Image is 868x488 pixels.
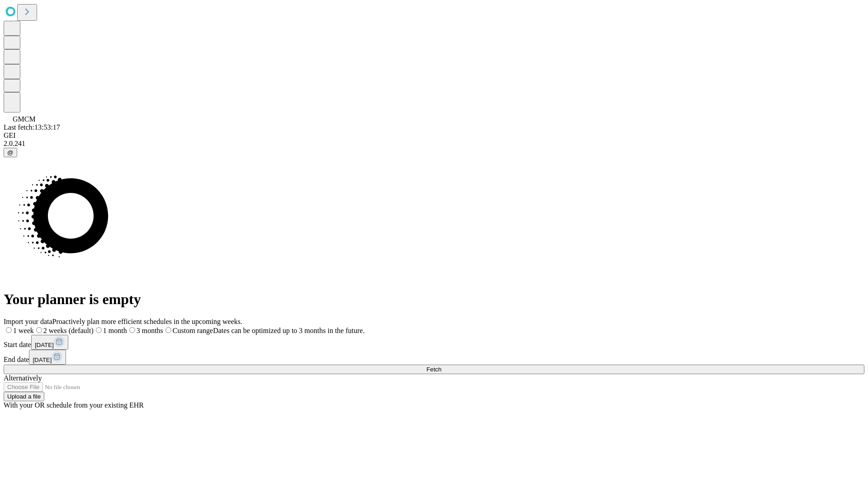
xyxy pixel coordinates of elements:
[13,327,34,334] span: 1 week
[4,140,864,148] div: 2.0.241
[7,149,14,156] span: @
[4,365,864,374] button: Fetch
[36,327,42,333] input: 2 weeks (default)
[13,115,36,123] span: GMCM
[52,318,242,325] span: Proactively plan more efficient schedules in the upcoming weeks.
[4,335,864,350] div: Start date
[31,335,68,350] button: [DATE]
[96,327,102,333] input: 1 month
[4,123,60,131] span: Last fetch: 13:53:17
[4,350,864,365] div: End date
[173,327,213,334] span: Custom range
[213,327,364,334] span: Dates can be optimized up to 3 months in the future.
[129,327,135,333] input: 3 months
[103,327,127,334] span: 1 month
[4,374,42,382] span: Alternatively
[4,392,44,401] button: Upload a file
[43,327,94,334] span: 2 weeks (default)
[33,357,52,363] span: [DATE]
[4,291,864,308] h1: Your planner is empty
[6,327,12,333] input: 1 week
[165,327,171,333] input: Custom rangeDates can be optimized up to 3 months in the future.
[4,148,17,157] button: @
[137,327,163,334] span: 3 months
[4,401,144,409] span: With your OR schedule from your existing EHR
[4,318,52,325] span: Import your data
[426,366,441,373] span: Fetch
[35,342,54,348] span: [DATE]
[29,350,66,365] button: [DATE]
[4,131,864,140] div: GEI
